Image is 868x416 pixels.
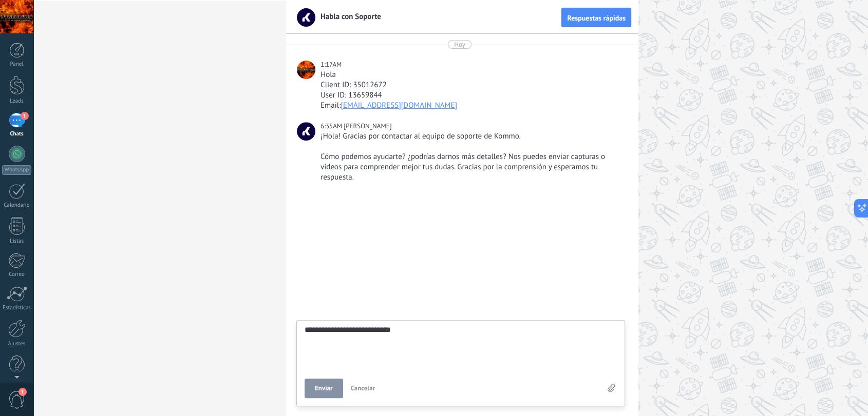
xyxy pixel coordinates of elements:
span: Milo V. [297,122,315,141]
div: ¡Hola! Gracias por contactar al equipo de soporte de Kommo. [320,131,622,142]
div: Correo [2,271,32,278]
div: Client ID: 35012672 [320,80,622,90]
button: Cancelar [347,379,380,398]
span: 1 [21,112,29,120]
div: Hola [320,70,622,80]
div: Leads [2,98,32,105]
div: Calendario [2,202,32,209]
span: POWERBURN [297,61,315,79]
span: Enviar [315,385,333,392]
div: Panel [2,61,32,68]
div: 1:17AM [320,60,344,70]
span: Respuestas rápidas [567,14,626,22]
div: Chats [2,131,32,137]
div: Hoy [454,40,465,49]
span: Cancelar [351,384,375,392]
button: Enviar [305,379,343,398]
button: Respuestas rápidas [561,8,631,27]
div: Estadísticas [2,305,32,311]
div: User ID: 13659844 [320,90,622,101]
span: Milo V. [344,122,391,130]
div: 6:35AM [320,121,344,131]
a: [EMAIL_ADDRESS][DOMAIN_NAME] [341,101,457,110]
div: Cómo podemos ayudarte? ¿podrías darnos más detalles? Nos puedes enviar capturas o videos para com... [320,152,622,183]
div: Email: [320,101,622,111]
span: 1 [18,388,27,396]
span: Habla con Soporte [314,12,381,22]
div: WhatsApp [2,165,31,175]
div: Ajustes [2,341,32,347]
div: Listas [2,238,32,245]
